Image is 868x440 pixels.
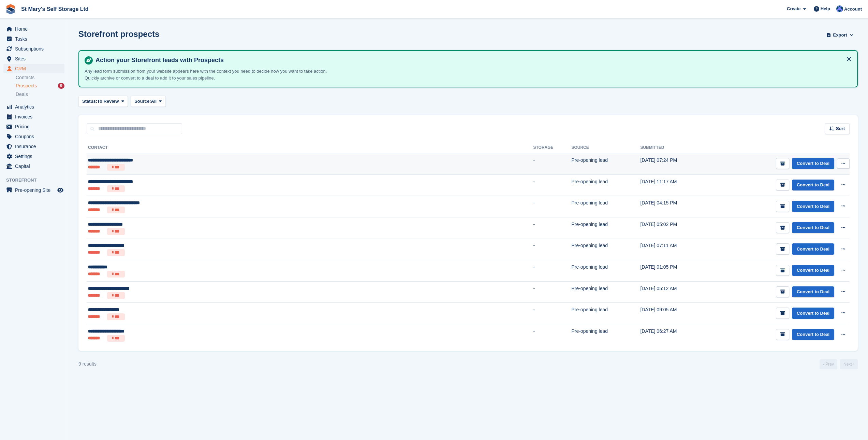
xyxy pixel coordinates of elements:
span: Prospects [16,83,37,89]
td: [DATE] 09:05 AM [640,303,710,324]
img: Matthew Keenan [836,5,843,12]
th: Submitted [640,142,710,153]
th: Source [571,142,640,153]
span: Storefront [6,177,68,184]
span: Sites [15,54,56,63]
a: menu [3,54,64,63]
td: - [533,260,571,282]
p: Any lead form submission from your website appears here with the context you need to decide how y... [85,68,340,81]
span: Tasks [15,34,56,44]
img: stora-icon-8386f47178a22dfd0bd8f6a31ec36ba5ce8667c1dd55bd0f319d3a0aa187defe.svg [5,4,16,14]
span: Status: [82,98,97,105]
a: menu [3,44,64,54]
a: Prospects 9 [16,82,64,89]
th: Storage [533,142,571,153]
a: menu [3,24,64,34]
td: Pre-opening lead [571,174,640,196]
a: St Mary's Self Storage Ltd [18,3,91,15]
span: Analytics [15,102,56,112]
span: Pre-opening Site [15,185,56,195]
a: menu [3,122,64,131]
a: menu [3,185,64,195]
span: Create [787,5,800,12]
a: Deals [16,91,64,98]
a: Convert to Deal [792,158,834,169]
td: [DATE] 07:11 AM [640,239,710,260]
td: [DATE] 04:15 PM [640,196,710,217]
a: menu [3,112,64,122]
td: [DATE] 01:05 PM [640,260,710,282]
a: menu [3,152,64,161]
h1: Storefront prospects [78,29,159,39]
td: [DATE] 07:24 PM [640,153,710,175]
td: [DATE] 11:17 AM [640,174,710,196]
td: - [533,239,571,260]
td: Pre-opening lead [571,153,640,175]
td: Pre-opening lead [571,217,640,239]
a: Convert to Deal [792,180,834,191]
td: Pre-opening lead [571,260,640,282]
td: Pre-opening lead [571,196,640,217]
a: Convert to Deal [792,201,834,212]
span: All [151,98,157,105]
td: [DATE] 05:12 AM [640,281,710,303]
div: 9 [58,83,64,89]
a: menu [3,64,64,73]
span: Home [15,24,56,34]
span: CRM [15,64,56,73]
a: Convert to Deal [792,265,834,276]
span: Subscriptions [15,44,56,54]
span: Coupons [15,132,56,141]
span: Settings [15,152,56,161]
a: menu [3,34,64,44]
th: Contact [87,142,533,153]
a: menu [3,132,64,141]
a: Preview store [56,186,64,194]
h4: Action your Storefront leads with Prospects [93,56,852,64]
a: menu [3,102,64,112]
span: Sort [836,125,845,132]
span: To Review [97,98,119,105]
td: [DATE] 06:27 AM [640,324,710,345]
button: Status: To Review [78,96,128,107]
a: menu [3,142,64,151]
a: Convert to Deal [792,329,834,340]
a: Convert to Deal [792,243,834,255]
button: Source: All [131,96,166,107]
td: Pre-opening lead [571,324,640,345]
a: Next [840,359,858,369]
a: Convert to Deal [792,286,834,298]
td: [DATE] 05:02 PM [640,217,710,239]
span: Invoices [15,112,56,122]
a: Convert to Deal [792,222,834,233]
td: - [533,174,571,196]
span: Account [844,6,862,13]
span: Help [821,5,830,12]
nav: Page [818,359,859,369]
a: Previous [820,359,837,369]
td: Pre-opening lead [571,303,640,324]
td: Pre-opening lead [571,281,640,303]
td: - [533,153,571,175]
td: - [533,324,571,345]
button: Export [825,29,855,41]
span: Export [833,32,847,39]
td: Pre-opening lead [571,239,640,260]
td: - [533,281,571,303]
span: Source: [134,98,151,105]
div: 9 results [78,360,97,368]
span: Capital [15,161,56,171]
td: - [533,303,571,324]
td: - [533,196,571,217]
span: Pricing [15,122,56,131]
span: Deals [16,91,28,98]
td: - [533,217,571,239]
a: menu [3,161,64,171]
span: Insurance [15,142,56,151]
a: Convert to Deal [792,308,834,319]
a: Contacts [16,74,64,81]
